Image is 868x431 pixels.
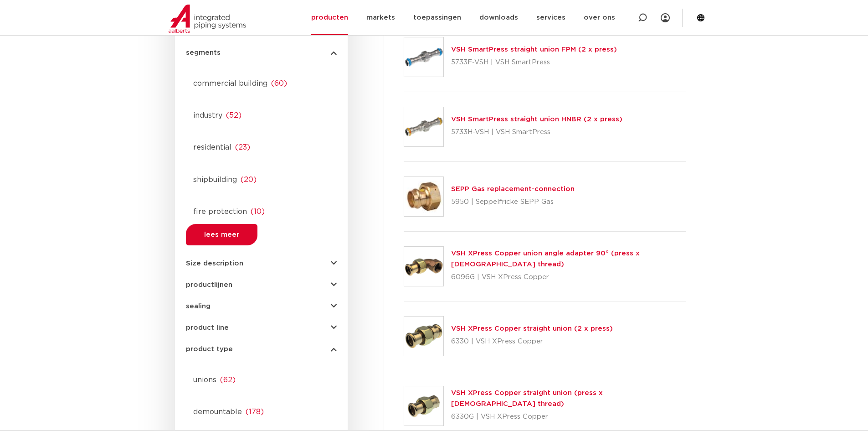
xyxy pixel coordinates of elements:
button: product type [186,346,337,353]
span: shipbuilding [193,176,237,183]
span: residential [193,144,231,151]
span: product type [186,346,233,353]
img: thumbnail for VSH XPress Copper straight union (2 x press) [404,317,443,356]
span: fire protection [193,208,247,215]
a: demountable(178) [186,403,337,417]
span: unions [193,376,216,384]
img: thumbnail for VSH SmartPress straight union FPM (2 x press) [404,37,443,77]
span: demountable [193,408,242,415]
span: ( 60 ) [271,80,287,87]
span: ( 20 ) [241,176,257,183]
img: thumbnail for VSH XPress Copper straight union (press x female thread) [404,386,443,426]
span: lees meer [204,231,239,238]
p: 6330 | VSH XPress Copper [451,334,613,349]
span: sealing [186,303,211,310]
a: shipbuilding(20) [186,171,337,185]
span: ( 10 ) [251,208,265,215]
a: industry(52) [186,106,337,121]
p: 5950 | Seppelfricke SEPP Gas [451,195,575,209]
a: SEPP Gas replacement-connection [451,186,575,192]
a: residential(23) [186,138,337,153]
p: 6330G | VSH XPress Copper [451,410,687,424]
span: productlijnen [186,281,232,288]
button: Size description [186,260,337,267]
p: 5733H-VSH | VSH SmartPress [451,125,622,140]
button: product line [186,324,337,331]
span: ( 62 ) [220,376,236,384]
img: thumbnail for SEPP Gas replacement-connection [404,177,443,216]
a: VSH SmartPress straight union FPM (2 x press) [451,46,617,53]
p: 6096G | VSH XPress Copper [451,270,687,285]
button: productlijnen [186,281,337,288]
span: Size description [186,260,243,267]
button: segments [186,49,337,56]
button: lees meer [186,224,257,245]
span: industry [193,112,222,119]
a: unions(62) [186,371,337,385]
a: VSH SmartPress straight union HNBR (2 x press) [451,116,622,123]
span: ( 23 ) [235,144,250,151]
a: commercial building(60) [186,74,337,89]
img: thumbnail for VSH SmartPress straight union HNBR (2 x press) [404,107,443,146]
a: VSH XPress Copper straight union (2 x press) [451,325,613,332]
span: product line [186,324,229,331]
p: 5733F-VSH | VSH SmartPress [451,55,617,70]
button: sealing [186,303,337,310]
span: ( 178 ) [246,408,264,415]
img: thumbnail for VSH XPress Copper union angle adapter 90° (press x female thread) [404,247,443,286]
a: fire protection(10) [186,203,337,217]
span: commercial building [193,80,267,87]
a: VSH XPress Copper union angle adapter 90° (press x [DEMOGRAPHIC_DATA] thread) [451,250,640,268]
span: ( 52 ) [226,112,241,119]
a: VSH XPress Copper straight union (press x [DEMOGRAPHIC_DATA] thread) [451,389,603,407]
span: segments [186,49,221,56]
